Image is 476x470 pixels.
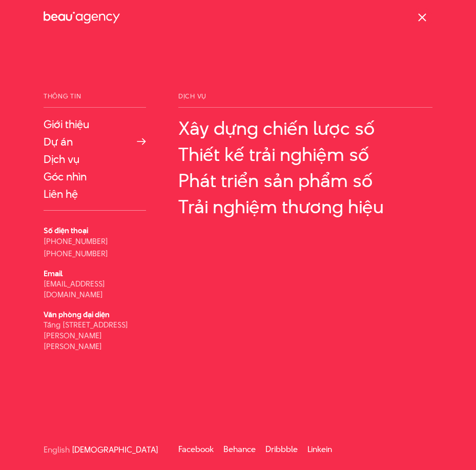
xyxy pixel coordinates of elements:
[44,92,146,108] span: Thông tin
[44,309,110,320] b: Văn phòng đại diện
[178,144,432,165] a: Thiết kế trải nghiệm số
[307,443,332,455] a: Linkein
[44,170,146,182] a: Góc nhìn
[44,278,105,300] a: [EMAIL_ADDRESS][DOMAIN_NAME]
[44,135,146,148] a: Dự án
[44,225,88,236] b: Số điện thoại
[178,118,432,139] a: Xây dựng chiến lược số
[178,170,432,191] a: Phát triển sản phẩm số
[265,443,298,455] a: Dribbble
[178,443,214,455] a: Facebook
[44,268,63,279] b: Email
[44,188,146,200] a: Liên hệ
[44,446,70,454] a: English
[44,118,146,130] a: Giới thiệu
[178,92,432,108] span: Dịch vụ
[223,443,256,455] a: Behance
[44,153,146,165] a: Dịch vụ
[44,236,108,247] a: [PHONE_NUMBER]
[44,248,108,259] a: [PHONE_NUMBER]
[44,319,146,352] p: Tầng [STREET_ADDRESS][PERSON_NAME][PERSON_NAME]
[72,446,158,454] a: [DEMOGRAPHIC_DATA]
[178,196,432,217] a: Trải nghiệm thương hiệu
